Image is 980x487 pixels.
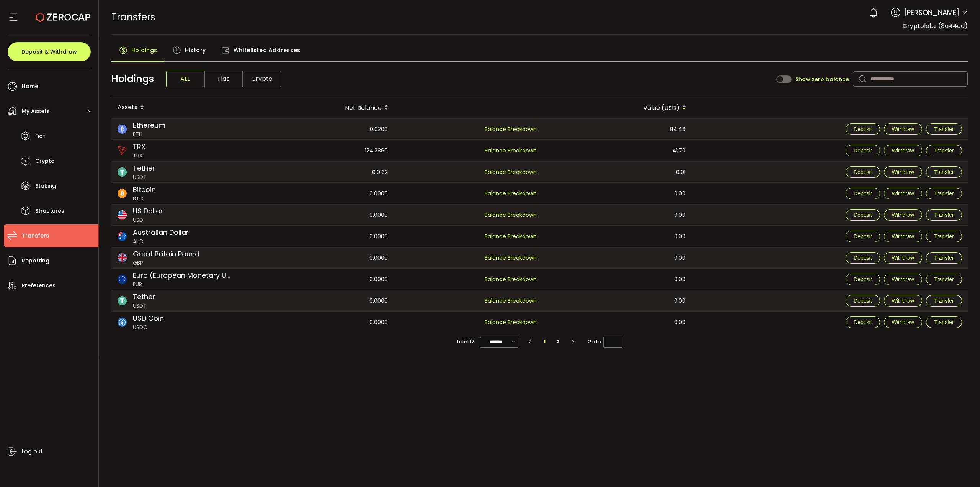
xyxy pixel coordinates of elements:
span: Preferences [22,280,56,291]
span: ALL [166,71,204,87]
button: Transfer [926,295,962,307]
span: Balance Breakdown [485,297,537,305]
button: Withdraw [884,316,922,328]
span: Euro (European Monetary Unit) [133,270,233,280]
button: Withdraw [884,252,922,264]
img: usd_portfolio.svg [118,210,127,220]
span: Deposit [854,233,872,239]
button: Transfer [926,166,962,178]
div: 0.0000 [246,226,394,247]
span: Show zero balance [795,77,849,82]
button: Withdraw [884,145,922,156]
span: Balance Breakdown [485,189,537,198]
span: Deposit [854,298,872,304]
span: TRX [133,141,145,152]
span: USDT [133,173,155,181]
span: Withdraw [892,298,914,304]
span: Withdraw [892,148,914,154]
span: Balance Breakdown [485,147,537,154]
span: Withdraw [892,190,914,197]
button: Deposit [846,166,880,178]
span: Withdraw [892,255,914,261]
button: Transfer [926,145,962,156]
span: Balance Breakdown [485,318,537,327]
span: Log out [22,446,43,457]
span: My Assets [22,106,50,117]
div: 0.0000 [246,269,394,290]
span: Deposit [854,148,872,154]
div: 0.0200 [246,119,394,139]
span: AUD [133,238,189,246]
span: Tether [133,163,155,173]
span: Total 12 [456,336,474,347]
span: Deposit [854,126,872,132]
button: Withdraw [884,166,922,178]
button: Withdraw [884,295,922,307]
img: btc_portfolio.svg [118,189,127,198]
span: Bitcoin [133,184,156,195]
img: aud_portfolio.svg [118,232,127,241]
span: Deposit [854,255,872,261]
span: ETH [133,130,165,138]
img: usdt_portfolio.svg [118,296,127,305]
div: 0.0000 [246,205,394,225]
div: Value (USD) [544,101,693,114]
span: GBP [133,259,199,267]
img: gbp_portfolio.svg [118,253,127,262]
span: Withdraw [892,126,914,132]
span: Deposit [854,212,872,218]
span: History [185,43,206,58]
button: Transfer [926,252,962,264]
span: Transfer [934,276,954,282]
span: Holdings [131,43,157,58]
span: USD [133,216,163,224]
button: Deposit [846,252,880,264]
button: Withdraw [884,274,922,285]
button: Deposit [846,209,880,221]
span: Deposit [854,190,872,197]
span: Fiat [35,131,45,142]
button: Transfer [926,188,962,199]
button: Transfer [926,274,962,285]
div: 41.70 [544,140,692,161]
span: Transfer [934,319,954,325]
span: Transfers [111,10,155,24]
span: Deposit [854,169,872,175]
span: Structures [35,205,64,216]
div: 0.0000 [246,312,394,333]
span: Whitelisted Addresses [234,43,301,58]
span: Withdraw [892,276,914,282]
span: Transfer [934,298,954,304]
div: 0.00 [544,269,692,290]
span: EUR [133,280,233,289]
span: Balance Breakdown [485,254,537,262]
span: Fiat [204,71,243,87]
span: Crypto [35,156,55,167]
span: Transfer [934,233,954,239]
div: 0.0000 [246,183,394,204]
span: US Dollar [133,206,163,216]
iframe: Chat Widget [942,450,980,487]
img: eth_portfolio.svg [118,125,127,134]
li: 1 [538,336,552,347]
span: Transfers [22,230,49,241]
span: Cryptolabs (8a44cd) [903,21,968,30]
button: Deposit [846,316,880,328]
button: Deposit [846,188,880,199]
div: Net Balance [246,101,395,114]
li: 2 [551,336,565,347]
button: Deposit [846,295,880,307]
div: 0.00 [544,248,692,268]
span: Deposit [854,276,872,282]
img: usdt_portfolio.svg [118,167,127,177]
span: USDT [133,302,155,310]
span: Great Britain Pound [133,249,199,259]
span: Balance Breakdown [485,232,537,241]
img: usdc_portfolio.svg [118,318,127,327]
button: Withdraw [884,188,922,199]
button: Transfer [926,316,962,328]
button: Transfer [926,231,962,242]
button: Withdraw [884,123,922,135]
div: 0.00 [544,290,692,311]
